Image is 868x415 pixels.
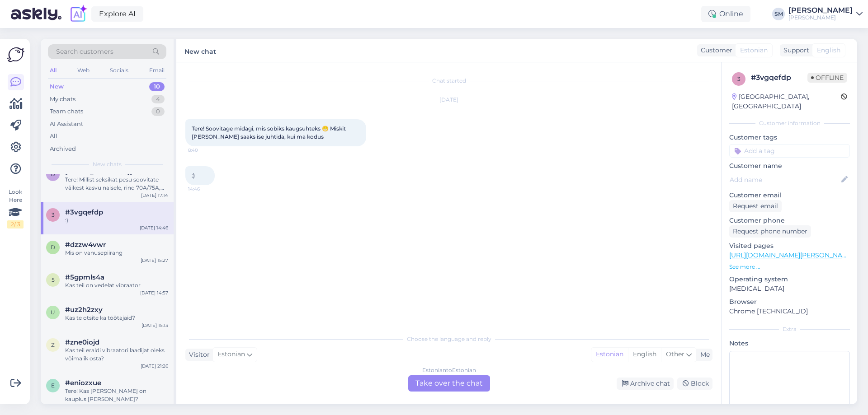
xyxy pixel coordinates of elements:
span: 5 [52,276,55,283]
span: New chats [93,160,122,168]
div: # 3vgqefdp [751,72,807,83]
div: AI Assistant [50,120,83,129]
div: [DATE] 14:46 [140,224,168,231]
p: Chrome [TECHNICAL_ID] [729,307,850,316]
div: Socials [108,65,130,76]
div: All [50,132,57,141]
span: #eniozxue [65,379,101,387]
div: Archived [50,145,76,154]
div: [DATE] [185,96,712,104]
div: Take over the chat [408,375,490,392]
div: [DATE] 14:57 [140,289,168,296]
span: z [51,341,55,348]
div: All [48,65,58,76]
div: New [50,82,64,91]
p: Notes [729,339,850,348]
span: #zne0iojd [65,338,99,346]
div: Archive chat [617,378,674,390]
div: [DATE] 21:26 [141,363,168,369]
span: e [51,382,55,389]
span: 3 [737,75,741,82]
div: Chat started [185,77,712,85]
div: Tere! Kas [PERSON_NAME] on kauplus [PERSON_NAME]? [65,387,168,403]
a: [URL][DOMAIN_NAME][PERSON_NAME] [729,251,854,259]
div: 2 / 3 [7,220,24,228]
div: 4 [151,95,165,104]
div: Kas te otsite ka töötajaid? [65,314,168,322]
span: Search customers [56,47,113,56]
div: [DATE] 15:27 [141,257,168,264]
div: Email [147,65,166,76]
p: Customer tags [729,133,850,142]
div: SM [772,8,785,20]
span: Other [666,350,684,358]
div: [PERSON_NAME] [788,7,853,14]
div: Choose the language and reply [185,335,712,343]
span: d [51,171,55,177]
span: Offline [807,73,847,83]
span: 14:46 [188,186,222,192]
div: Mis on vanusepiirang [65,249,168,257]
input: Add name [730,175,840,185]
div: [DATE] 17:14 [141,192,168,199]
p: Operating system [729,275,850,284]
div: :) [65,216,168,224]
a: Explore AI [91,6,143,22]
div: [GEOGRAPHIC_DATA], [GEOGRAPHIC_DATA] [732,92,841,111]
div: Customer [697,46,732,55]
div: Kas teil on vedelat vibraator [65,281,168,289]
p: [MEDICAL_DATA] [729,284,850,294]
label: New chat [184,44,216,56]
div: Me [697,350,710,359]
span: #3vgqefdp [65,208,103,216]
p: Browser [729,297,850,307]
span: Estonian [740,46,768,55]
div: Web [75,65,91,76]
div: My chats [50,95,75,104]
div: Online [701,6,750,22]
div: Extra [729,325,850,333]
div: Block [677,378,712,390]
div: [PERSON_NAME] [788,14,853,21]
div: Visitor [185,350,210,359]
span: 8:40 [188,147,222,154]
span: English [817,46,840,55]
p: Visited pages [729,241,850,251]
div: 0 [151,107,165,116]
span: u [51,309,55,316]
div: Kas teil eraldi vibraatori laadijat oleks võimalik osta? [65,346,168,363]
div: Customer information [729,119,850,127]
span: d [51,244,55,251]
span: Tere! Soovitage midagi, mis sobiks kaugsuhteks 😁 Miskit [PERSON_NAME] saaks ise juhtida, kui ma k... [192,125,347,140]
span: :) [192,172,195,179]
div: Estonian to Estonian [422,366,476,374]
div: Team chats [50,107,83,116]
div: [DATE] 15:13 [142,322,168,329]
span: #uz2h2zxy [65,306,103,314]
div: Request email [729,200,782,212]
p: Customer phone [729,216,850,225]
div: Look Here [7,188,24,228]
div: [DATE] 15:22 [141,403,168,410]
span: 3 [52,211,55,218]
div: English [628,348,661,361]
div: 10 [149,82,165,91]
span: Estonian [217,350,245,359]
div: Support [780,46,809,55]
div: Request phone number [729,225,811,238]
p: Customer name [729,161,850,171]
img: Askly Logo [7,46,24,63]
a: [PERSON_NAME][PERSON_NAME] [788,7,863,21]
input: Add a tag [729,144,850,158]
span: #dzzw4vwr [65,241,106,249]
div: Estonian [591,348,628,361]
p: See more ... [729,263,850,271]
p: Customer email [729,191,850,200]
span: #5gpmls4a [65,273,104,281]
img: explore-ai [69,5,88,23]
div: Tere! Millist seksikat pesu soovitate väikest kasvu naisele, rind 70A/75A, pikkus 161cm? Soovin a... [65,176,168,192]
